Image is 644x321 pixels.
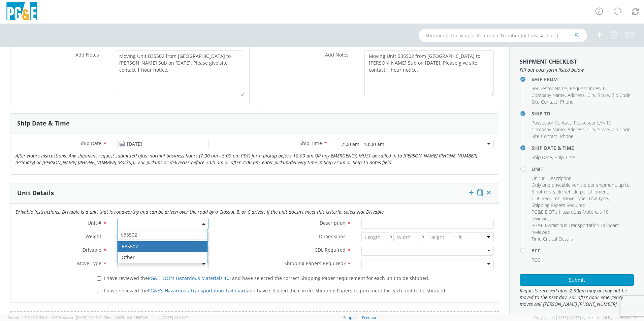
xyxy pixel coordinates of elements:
span: Copyright © [DATE]-[DATE] Agistix Inc., All Rights Reserved [534,315,636,320]
span: Requestor LAN ID [570,85,608,92]
h4: PCC [532,248,634,253]
span: I have reviewed the and have selected the correct Shipping Paper requirement for each unit to be ... [104,275,429,281]
span: Description [547,175,572,181]
span: PG&E DOT's Hazardous Materials 101 reviewed [532,209,611,222]
h4: Ship To [532,111,634,116]
span: Tow Type [588,195,608,202]
li: , [532,85,568,92]
li: , [532,126,566,133]
li: , [598,126,610,133]
span: Ship Time [299,140,322,146]
span: Requestor Name [532,85,567,92]
li: , [532,99,558,105]
img: pge-logo-06675f144f4cfa6a6814.png [5,2,39,22]
li: , [532,222,632,236]
h4: Ship Date & Time [532,145,634,150]
span: Possessor LAN ID [574,119,612,126]
span: State [598,92,609,98]
span: Shipping Papers Required [532,202,585,208]
li: , [568,92,586,99]
a: Feedback [362,315,379,320]
div: 7:00 am - 10:00 am [342,141,384,148]
i: Drivable Instructions: Drivable is a unit that is roadworthy and can be driven over the road by a... [15,209,384,215]
strong: Shipment Checklist [520,58,577,65]
span: Phone [560,99,574,105]
span: Weight [86,233,101,240]
input: Shipment, Tracking or Reference Number (at least 4 chars) [419,29,587,42]
span: X [421,232,426,242]
a: Support [343,315,358,320]
li: , [532,154,553,161]
span: Ship Date [532,154,552,160]
span: Unit # [88,220,101,226]
a: PG&E DOT's Hazardous Materials 101 [148,275,232,281]
li: , [588,195,609,202]
span: PG&E Hazardous Transportation Tailboard reviewed [532,222,619,235]
h4: Unit [532,167,634,172]
li: , [598,92,610,99]
span: Zip Code [612,92,631,98]
span: Add Notes [325,51,349,58]
span: City [587,92,595,98]
li: , [532,202,586,209]
input: I have reviewed thePG&E's Hazardous Transportation Tailboardand have selected the correct Shippin... [97,289,101,293]
span: Fill out each form listed below [520,67,634,73]
h4: Ship From [532,77,634,82]
span: Drivable [83,247,101,253]
span: Description [320,220,346,226]
span: Move Type [77,260,101,266]
li: , [563,195,587,202]
span: Client: 2025.18.0-fd567a5 [104,315,188,320]
span: Shipping Papers Required? [284,260,346,266]
li: , [532,133,558,140]
span: Only one driveable vehicle per shipment, up to 3 not driveable vehicle per shipment [532,182,630,195]
li: , [587,126,596,133]
input: Length [361,232,389,242]
li: , [532,175,546,182]
span: Ship Time [555,154,575,160]
li: , [532,182,632,195]
i: After Hours Instructions: Any shipment request submitted after normal business hours (7:00 am - 5... [15,152,477,166]
span: Unit # [532,175,545,181]
a: PG&E's Hazardous Transportation Tailboard [148,287,247,294]
li: , [612,92,632,99]
li: , [612,126,632,133]
li: , [532,119,572,126]
input: Height [426,232,453,242]
span: Address [568,126,585,133]
span: Add Notes [75,51,99,58]
input: I have reviewed thePG&E DOT's Hazardous Materials 101and have selected the correct Shipping Paper... [97,276,101,281]
li: , [574,119,613,126]
span: Site Contact [532,133,557,139]
span: Requests received after 2:30pm may or may not be moved to the next day. For after hour emergency ... [520,287,634,308]
span: Company Name [532,126,565,133]
span: Server: 2025.20.0-32d5ea39505 [8,315,103,320]
h3: Ship Date & Time [17,120,70,127]
li: , [547,175,573,182]
li: , [568,126,586,133]
h3: Unit Details [17,190,54,197]
span: PCC [532,257,540,263]
span: Phone [560,133,574,139]
span: City [587,126,595,133]
span: master, [DATE] 10:01:07 [147,315,188,320]
span: X [389,232,394,242]
span: Time Critical Details [532,236,573,242]
li: , [532,92,566,99]
span: Move Type [563,195,586,202]
span: State [598,126,609,133]
span: Zip Code [612,126,631,133]
span: Ship Date [79,140,101,146]
span: I have reviewed the and have selected the correct Shipping Papers requirement for each unit to be... [104,287,447,294]
li: , [587,92,596,99]
input: Width [393,232,421,242]
span: Address [568,92,585,98]
span: Site Contact [532,99,557,105]
li: B35502 [118,241,207,252]
span: CDL Required [532,195,560,202]
span: Possessor Contact [532,119,571,126]
span: CDL Required [315,247,346,253]
button: Submit [520,274,634,286]
li: , [532,195,561,202]
span: Company Name [532,92,565,98]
